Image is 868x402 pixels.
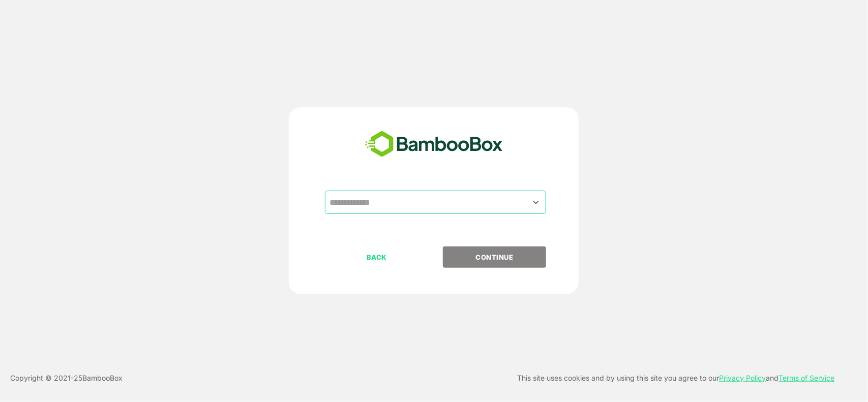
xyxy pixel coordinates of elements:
[529,195,543,209] button: Open
[444,252,546,263] p: CONTINUE
[10,372,123,384] p: Copyright © 2021- 25 BambooBox
[518,372,835,384] p: This site uses cookies and by using this site you agree to our and
[360,128,508,161] img: bamboobox
[720,374,766,382] a: Privacy Policy
[443,246,546,268] button: CONTINUE
[326,252,428,263] p: BACK
[779,374,835,382] a: Terms of Service
[325,246,428,268] button: BACK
